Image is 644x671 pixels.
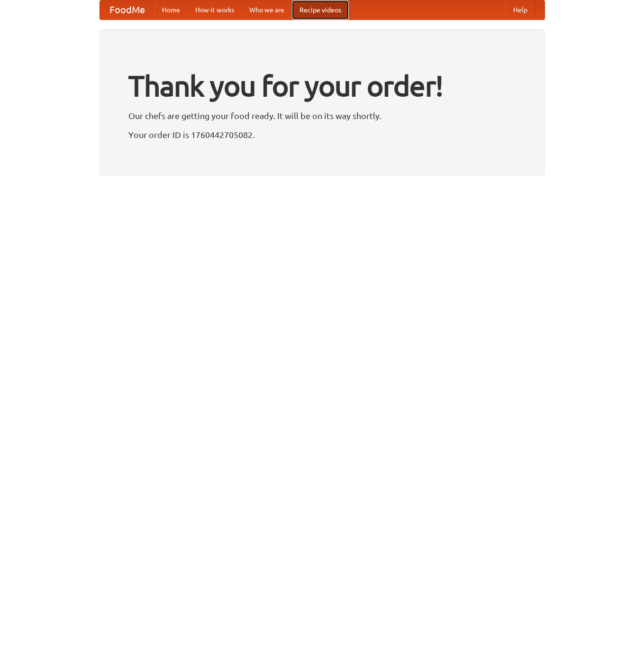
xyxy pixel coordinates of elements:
[292,0,349,19] a: Recipe videos
[100,0,154,19] a: FoodMe
[154,0,188,19] a: Home
[242,0,292,19] a: Who we are
[128,109,516,123] p: Our chefs are getting your food ready. It will be on its way shortly.
[506,0,535,19] a: Help
[188,0,242,19] a: How it works
[128,63,516,109] h1: Thank you for your order!
[128,128,516,142] p: Your order ID is 1760442705082.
